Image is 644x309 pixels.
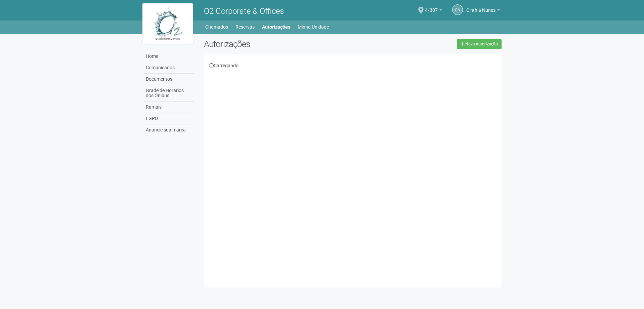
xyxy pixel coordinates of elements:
a: Comunicados [144,62,194,74]
a: Cinthia Nunes [466,8,500,14]
a: Anuncie sua marca [144,124,194,136]
a: Grade de Horários dos Ônibus [144,85,194,102]
span: 4/307 [425,1,438,13]
a: CN [452,4,463,15]
a: Chamados [205,22,228,32]
a: Documentos [144,74,194,85]
a: 4/307 [425,8,442,14]
div: Carregando... [209,63,497,69]
h2: Autorizações [204,39,348,49]
span: Nova autorização [465,42,498,46]
a: Nova autorização [457,39,502,49]
a: Minha Unidade [298,22,329,32]
span: O2 Corporate & Offices [204,6,284,16]
img: logo.jpg [142,3,193,44]
a: Ramais [144,102,194,113]
a: Reservas [235,22,255,32]
span: Cinthia Nunes [466,1,496,13]
a: Home [144,51,194,62]
a: LGPD [144,113,194,124]
a: Autorizações [262,22,290,32]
